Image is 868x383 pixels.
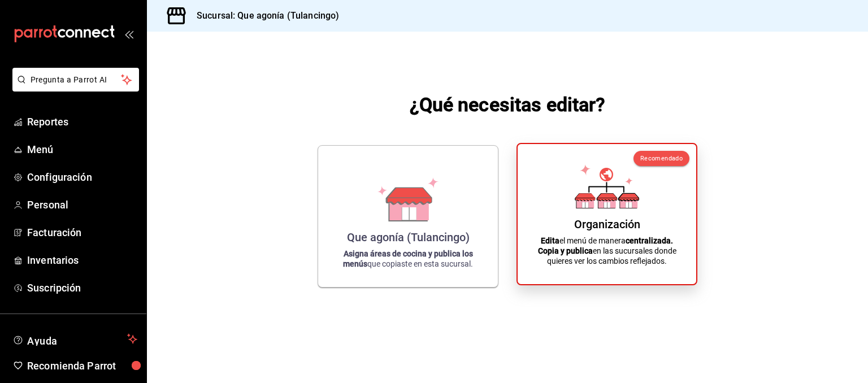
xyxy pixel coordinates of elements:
[27,114,137,129] span: Reportes
[188,9,339,23] h3: Sucursal: Que agonía (Tulancingo)
[27,280,137,295] span: Suscripción
[541,236,559,245] strong: Edita
[347,230,470,244] div: Que agonía (Tulancingo)
[410,91,606,118] h1: ¿Qué necesitas editar?
[27,225,137,240] span: Facturación
[332,249,484,269] p: que copiaste en esta sucursal.
[8,82,139,94] a: Pregunta a Parrot AI
[27,142,137,157] span: Menú
[27,197,137,212] span: Personal
[343,249,473,268] strong: Asigna áreas de cocina y publica los menús
[27,358,137,373] span: Recomienda Parrot
[12,68,139,92] button: Pregunta a Parrot AI
[31,74,121,86] span: Pregunta a Parrot AI
[626,236,673,245] strong: centralizada.
[531,236,683,266] p: el menú de manera en las sucursales donde quieres ver los cambios reflejados.
[574,217,640,231] div: Organización
[27,332,123,346] span: Ayuda
[640,155,683,162] span: Recomendado
[124,29,133,38] button: open_drawer_menu
[27,169,137,185] span: Configuración
[538,246,593,255] strong: Copia y publica
[27,253,137,268] span: Inventarios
